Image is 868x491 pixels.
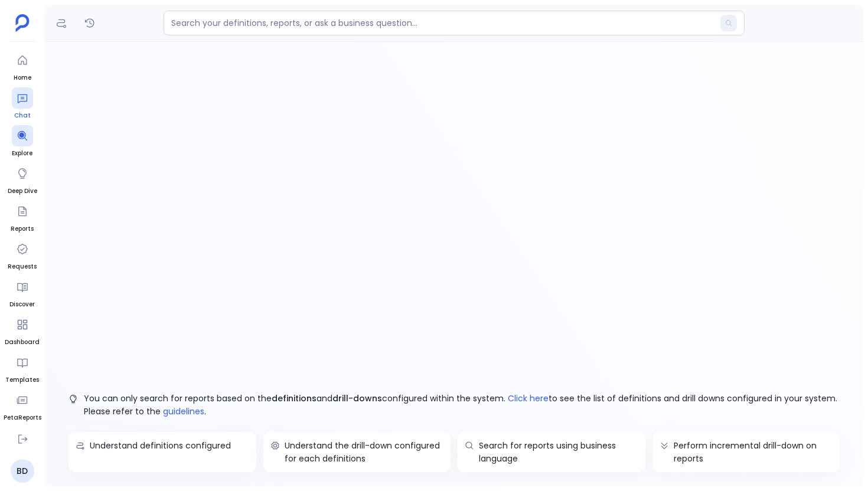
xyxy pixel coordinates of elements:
span: definitions [272,392,316,404]
a: BD [11,459,34,483]
span: PetaReports [4,413,41,423]
span: Deep Dive [8,186,37,196]
a: Requests [8,238,37,271]
p: Understand the drill-down configured for each definitions [285,439,444,465]
a: Chat [12,87,33,120]
a: Home [12,50,33,83]
span: Templates [5,375,39,385]
span: Dashboard [5,338,40,347]
a: Discover [9,276,35,309]
a: Templates [5,352,39,385]
p: Understand definitions configured [90,439,249,452]
p: Search for reports using business language [479,439,638,465]
p: You can only search for reports based on the and configured within the system. to see the list of... [84,392,840,418]
a: PetaReports [4,389,41,423]
img: petavue logo [15,14,30,32]
a: Explore [12,125,33,158]
a: Reports [11,201,34,234]
span: Discover [9,300,35,309]
span: Explore [12,149,33,158]
span: Chat [12,111,33,120]
button: Definitions [52,14,71,32]
a: Dashboard [5,314,40,347]
input: Search your definitions, reports, or ask a business question... [171,17,713,29]
span: Reports [11,224,34,234]
span: Home [12,73,33,83]
p: Perform incremental drill-down on reports [674,439,833,465]
button: Reports History [80,14,99,32]
span: Requests [8,262,37,271]
a: Deep Dive [8,163,37,196]
a: guidelines [163,405,204,417]
span: drill-downs [332,392,382,404]
span: Click here [508,392,549,405]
